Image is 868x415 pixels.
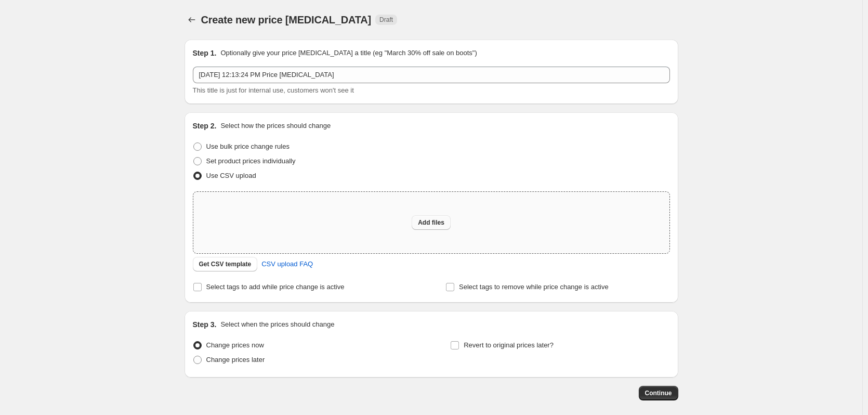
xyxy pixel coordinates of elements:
[261,259,313,269] span: CSV upload FAQ
[201,14,372,25] span: Create new price [MEDICAL_DATA]
[193,121,217,131] h2: Step 2.
[193,67,670,83] input: 30% off holiday sale
[206,157,296,165] span: Set product prices individually
[379,16,393,24] span: Draft
[185,12,199,27] button: Price change jobs
[206,142,290,150] span: Use bulk price change rules
[255,256,319,273] a: CSV upload FAQ
[220,319,334,330] p: Select when the prices should change
[459,283,609,291] span: Select tags to remove while price change is active
[645,389,672,397] span: Continue
[199,260,252,268] span: Get CSV template
[193,48,217,58] h2: Step 1.
[639,386,678,400] button: Continue
[193,257,258,271] button: Get CSV template
[206,283,345,291] span: Select tags to add while price change is active
[412,215,451,230] button: Add files
[206,356,265,364] span: Change prices later
[193,86,354,94] span: This title is just for internal use, customers won't see it
[206,341,264,349] span: Change prices now
[418,218,444,227] span: Add files
[464,341,554,349] span: Revert to original prices later?
[193,319,217,330] h2: Step 3.
[206,172,256,179] span: Use CSV upload
[220,48,477,58] p: Optionally give your price [MEDICAL_DATA] a title (eg "March 30% off sale on boots")
[220,121,331,131] p: Select how the prices should change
